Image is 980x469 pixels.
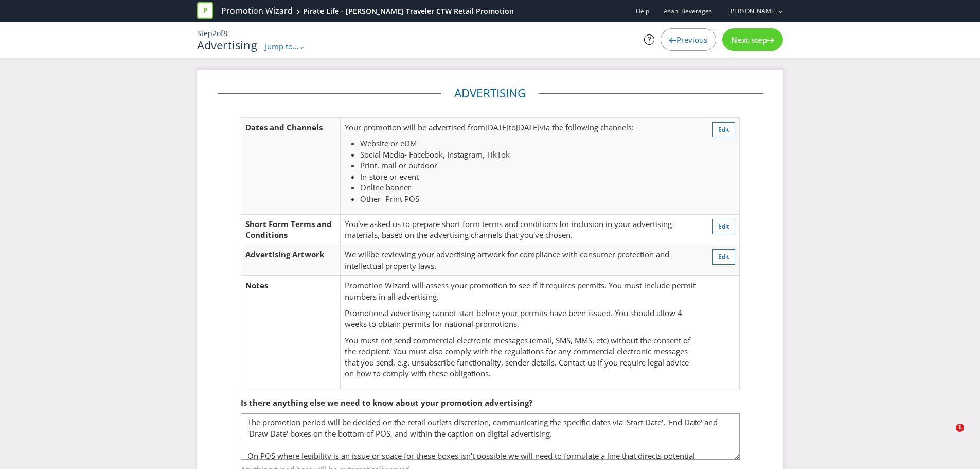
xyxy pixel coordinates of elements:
[676,34,707,45] span: Previous
[241,117,341,214] td: Dates and Channels
[712,219,735,234] button: Edit
[712,122,735,137] button: Edit
[345,280,698,302] p: Promotion Wizard will assess your promotion to see if it requires permits. You must include permi...
[381,194,419,204] span: - Print POS
[345,219,672,240] span: You've asked us to prepare short form terms and conditions for inclusion in your advertising mate...
[197,39,257,51] h1: Advertising
[345,335,698,379] p: You must not send commercial electronic messages (email, SMS, MMS, etc) without the consent of th...
[303,6,514,16] div: Pirate Life - [PERSON_NAME] Traveler CTW Retail Promotion
[664,7,712,15] span: Asahi Beverages
[265,41,299,51] span: Jump to...
[241,276,341,389] td: Notes
[516,122,540,132] span: [DATE]
[241,214,341,245] td: Short Form Terms and Conditions
[345,308,698,330] p: Promotional advertising cannot start before your permits have been issued. You should allow 4 wee...
[360,182,411,193] span: Online banner
[212,28,217,38] span: 2
[241,397,532,408] span: Is there anything else we need to know about your promotion advertising?
[404,149,510,160] span: - Facebook, Instagram, TikTok
[718,252,729,261] span: Edit
[360,149,404,160] span: Social Media
[360,160,437,170] span: Print, mail or outdoor
[540,122,634,132] span: via the following channels:
[956,424,964,432] span: 1
[345,122,485,132] span: Your promotion will be advertised from
[718,7,777,15] a: [PERSON_NAME]
[441,85,539,101] legend: Advertising
[718,125,729,134] span: Edit
[360,194,381,204] span: Other
[718,222,729,231] span: Edit
[935,424,959,448] iframe: Intercom live chat
[241,245,341,276] td: Advertising Artwork
[360,171,419,182] span: In-store or event
[485,122,509,132] span: [DATE]
[241,413,740,460] textarea: The promotion period will be decided on the retail outlets discretion, communicating the specific...
[360,138,417,148] span: Website or eDM
[345,249,669,270] span: be reviewing your advertising artwork for compliance with consumer protection and intellectual pr...
[731,34,767,45] span: Next step
[509,122,516,132] span: to
[223,28,227,38] span: 8
[345,249,370,259] span: We will
[636,7,649,15] a: Help
[221,5,293,17] a: Promotion Wizard
[217,28,223,38] span: of
[712,249,735,265] button: Edit
[197,28,212,38] span: Step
